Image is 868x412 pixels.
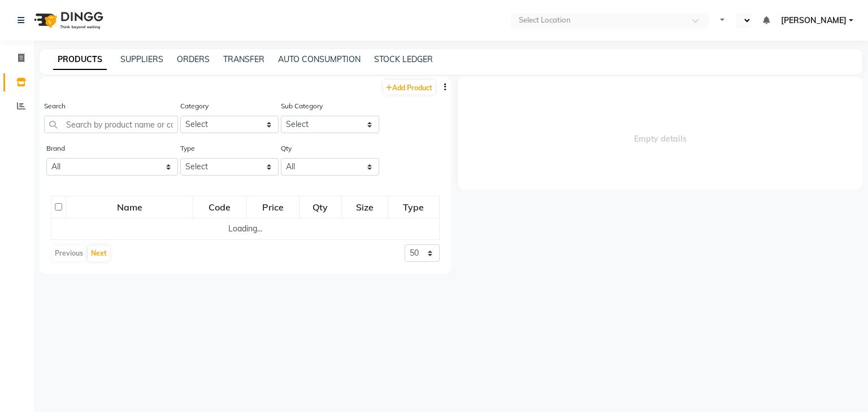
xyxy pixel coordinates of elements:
label: Category [180,101,209,111]
td: Loading... [51,218,440,240]
a: ORDERS [177,54,210,64]
a: PRODUCTS [53,50,107,70]
a: AUTO CONSUMPTION [278,54,361,64]
span: Empty details [458,77,862,190]
a: STOCK LEDGER [374,54,433,64]
a: TRANSFER [223,54,264,64]
div: Qty [300,197,341,217]
label: Type [180,143,195,154]
input: Search by product name or code [44,116,178,133]
div: Code [194,197,246,217]
label: Sub Category [281,101,323,111]
label: Qty [281,143,292,154]
span: [PERSON_NAME] [781,15,847,27]
a: Add Product [383,80,435,94]
button: Next [88,246,110,261]
div: Type [389,197,439,217]
div: Size [342,197,387,217]
div: Price [248,197,298,217]
label: Search [44,101,66,111]
img: logo [29,5,106,36]
label: Brand [46,143,65,154]
a: SUPPLIERS [120,54,163,64]
div: Name [67,197,192,217]
div: Select Location [519,15,571,26]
